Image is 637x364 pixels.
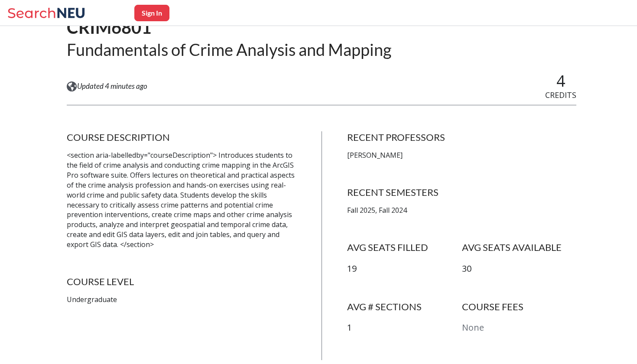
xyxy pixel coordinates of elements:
h1: CRIM6801 [67,16,391,39]
p: <section aria-labelledby="courseDescription"> Introduces students to the field of crime analysis ... [67,150,296,250]
h4: AVG SEATS FILLED [347,241,462,253]
span: 4 [556,70,565,91]
h4: RECENT SEMESTERS [347,186,576,198]
p: Undergraduate [67,295,296,305]
h4: COURSE LEVEL [67,276,296,288]
p: [PERSON_NAME] [347,150,576,160]
p: 30 [462,263,577,275]
p: Fall 2025, Fall 2024 [347,205,576,215]
button: Sign In [134,5,169,21]
h2: Fundamentals of Crime Analysis and Mapping [67,39,391,60]
h4: COURSE DESCRIPTION [67,131,296,143]
h4: AVG # SECTIONS [347,301,462,313]
span: CREDITS [545,90,576,100]
p: None [462,322,577,334]
h4: RECENT PROFESSORS [347,131,576,143]
span: Updated 4 minutes ago [77,81,147,91]
h4: AVG SEATS AVAILABLE [462,241,577,253]
p: 1 [347,322,462,334]
h4: COURSE FEES [462,301,577,313]
p: 19 [347,263,462,275]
